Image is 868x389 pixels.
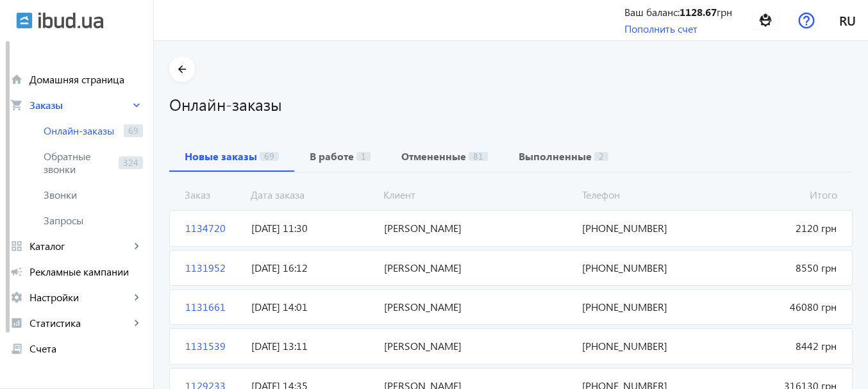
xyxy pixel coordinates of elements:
[379,339,578,353] span: [PERSON_NAME]
[710,221,842,235] span: 2120 грн
[624,5,732,19] div: Ваш баланс: грн
[44,214,143,227] span: Запросы
[16,12,33,29] img: ibud.svg
[10,73,23,86] mat-icon: home
[180,221,246,235] span: 1134720
[379,300,578,314] span: [PERSON_NAME]
[469,152,488,161] span: 81
[29,291,130,304] span: Настройки
[577,188,710,202] span: Телефон
[246,188,378,202] span: Дата заказа
[751,6,780,35] img: 100226752caaf8b93c8917683337177-2763fb0b4e.png
[10,265,23,278] mat-icon: campaign
[130,291,143,304] mat-icon: keyboard_arrow_right
[356,152,371,161] span: 1
[29,240,130,252] span: Каталог
[130,317,143,329] mat-icon: keyboard_arrow_right
[379,261,578,275] span: [PERSON_NAME]
[10,317,23,329] mat-icon: analytics
[378,188,577,202] span: Клиент
[44,188,143,201] span: Звонки
[798,12,815,29] img: help.svg
[10,291,23,304] mat-icon: settings
[624,22,697,35] a: Пополнить счет
[246,300,378,314] span: [DATE] 14:01
[130,240,143,252] mat-icon: keyboard_arrow_right
[38,12,103,29] img: ibud_text.svg
[379,221,578,235] span: [PERSON_NAME]
[119,156,143,169] span: 324
[260,152,279,161] span: 69
[310,151,354,161] b: В работе
[180,261,246,275] span: 1131952
[680,5,717,19] b: 1128.67
[710,261,842,275] span: 8550 грн
[10,240,23,252] mat-icon: grid_view
[710,188,842,202] span: Итого
[174,62,190,78] mat-icon: arrow_back
[124,124,143,137] span: 69
[577,339,709,353] span: [PHONE_NUMBER]
[710,300,842,314] span: 46080 грн
[29,73,143,86] span: Домашняя страница
[401,151,466,161] b: Отмененные
[29,99,130,112] span: Заказы
[246,339,378,353] span: [DATE] 13:11
[519,151,592,161] b: Выполненные
[710,339,842,353] span: 8442 грн
[594,152,608,161] span: 2
[577,300,709,314] span: [PHONE_NUMBER]
[839,12,856,28] span: ru
[180,339,246,353] span: 1131539
[246,221,378,235] span: [DATE] 11:30
[29,265,143,278] span: Рекламные кампании
[180,300,246,314] span: 1131661
[44,124,119,137] span: Онлайн-заказы
[10,342,23,355] mat-icon: receipt_long
[577,221,709,235] span: [PHONE_NUMBER]
[179,188,246,202] span: Заказ
[29,342,143,355] span: Счета
[130,99,143,112] mat-icon: keyboard_arrow_right
[44,150,113,176] span: Обратные звонки
[246,261,378,275] span: [DATE] 16:12
[10,99,23,112] mat-icon: shopping_cart
[29,317,130,329] span: Статистика
[185,151,257,161] b: Новые заказы
[169,93,853,115] h1: Онлайн-заказы
[577,261,709,275] span: [PHONE_NUMBER]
